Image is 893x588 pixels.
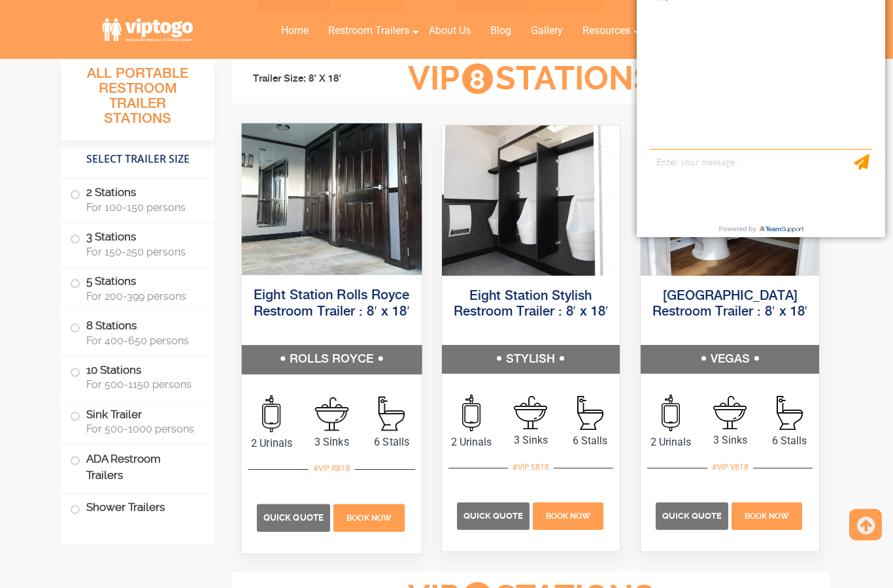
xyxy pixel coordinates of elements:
[86,290,199,302] span: For 200-399 persons
[662,511,722,521] span: Quick Quote
[480,16,521,45] a: Blog
[70,223,205,264] label: 3 Stations
[560,433,620,449] span: 6 Stalls
[713,396,747,429] img: an icon of sink
[652,289,807,319] a: [GEOGRAPHIC_DATA] Restroom Trailer : 8′ x 18′
[362,434,422,449] span: 6 Stalls
[332,510,407,523] a: Book Now
[86,246,199,258] span: For 150-250 persons
[379,396,405,431] img: an icon of stall
[257,510,332,523] a: Quick Quote
[700,433,760,448] span: 3 Sinks
[457,509,531,521] a: Quick Quote
[521,16,573,45] a: Gallery
[388,61,674,97] h3: VIP Stations
[463,511,523,521] span: Quick Quote
[86,423,199,435] span: For 500-1000 persons
[86,335,199,347] span: For 400-650 persons
[442,434,501,450] span: 2 Urinals
[242,435,302,451] span: 2 Urinals
[514,396,547,429] img: an icon of sink
[442,345,620,374] h5: STYLISH
[501,433,561,448] span: 3 Sinks
[531,509,605,521] a: Book Now
[454,289,609,319] a: Eight Station Stylish Restroom Trailer : 8′ x 18′
[86,378,199,391] span: For 500-1150 persons
[242,345,422,374] h5: ROLLS ROYCE
[546,512,590,521] span: Book Now
[61,62,214,140] h3: All Portable Restroom Trailer Stations
[70,312,205,353] label: 8 Stations
[70,357,205,397] label: 10 Stations
[730,509,804,521] a: Book Now
[262,395,280,432] img: an icon of urinal
[442,125,620,276] img: An image of 8 station shower outside view
[508,459,554,476] div: #VIP S818
[70,445,205,489] label: ADA Restroom Trailers
[315,397,349,431] img: an icon of sink
[662,395,680,431] img: an icon of urinal
[641,434,700,450] span: 2 Urinals
[61,147,214,172] h4: Select Trailer Size
[318,16,419,45] a: Restroom Trailers
[656,509,730,521] a: Quick Quote
[419,16,480,45] a: About Us
[346,513,392,522] span: Book Now
[254,289,410,318] a: Eight Station Rolls Royce Restroom Trailer : 8′ x 18′
[577,396,603,430] img: an icon of stall
[641,345,819,374] h5: VEGAS
[70,179,205,220] label: 2 Stations
[70,268,205,308] label: 5 Stations
[462,63,493,94] span: 8
[309,459,355,476] div: #VIP R818
[760,433,819,449] span: 6 Stalls
[573,16,640,45] a: Resources
[745,512,789,521] span: Book Now
[271,16,318,45] a: Home
[70,400,205,441] label: Sink Trailer
[241,59,388,99] li: Trailer Size: 8' X 18'
[70,494,205,522] label: Shower Trailers
[86,201,199,214] span: For 100-150 persons
[242,123,422,274] img: An image of 8 station shower outside view
[263,512,324,522] span: Quick Quote
[777,396,803,430] img: an icon of stall
[462,395,480,431] img: an icon of urinal
[707,459,753,476] div: #VIP V818
[301,434,362,449] span: 3 Sinks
